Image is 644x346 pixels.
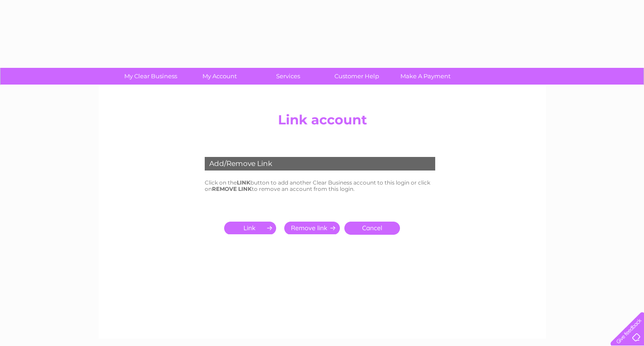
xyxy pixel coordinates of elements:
[237,179,250,186] b: LINK
[320,68,394,85] a: Customer Help
[224,222,280,234] input: Submit
[113,68,188,85] a: My Clear Business
[388,68,463,85] a: Make A Payment
[212,185,252,192] b: REMOVE LINK
[205,157,435,171] div: Add/Remove Link
[251,68,325,85] a: Services
[284,222,340,234] input: Submit
[344,222,400,235] a: Cancel
[202,177,442,194] td: Click on the button to add another Clear Business account to this login or click on to remove an ...
[182,68,257,85] a: My Account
